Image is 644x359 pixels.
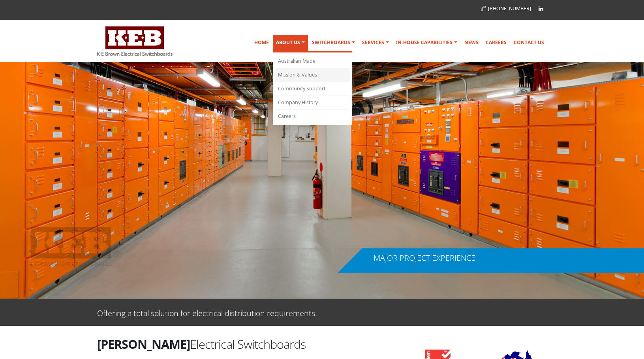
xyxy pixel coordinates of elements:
[275,96,350,110] a: Company History
[97,307,317,318] p: Offering a total solution for electrical distribution requirements.
[97,26,173,56] img: K E Brown Electrical Switchboards
[511,35,547,50] a: Contact Us
[374,254,475,262] div: MAJOR PROJECT EXPERIENCE
[483,35,510,50] a: Careers
[461,35,482,50] a: News
[359,35,392,50] a: Services
[275,54,350,68] a: Australian Made
[309,35,358,50] a: Switchboards
[481,5,531,12] a: [PHONE_NUMBER]
[275,110,350,123] a: Careers
[275,68,350,82] a: Mission & Values
[97,336,190,352] strong: [PERSON_NAME]
[251,35,272,50] a: Home
[393,35,460,50] a: In-house Capabilities
[535,3,547,15] a: Linkedin
[275,82,350,96] a: Community Support
[97,336,393,352] h2: Electrical Switchboards
[273,35,308,52] a: About Us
